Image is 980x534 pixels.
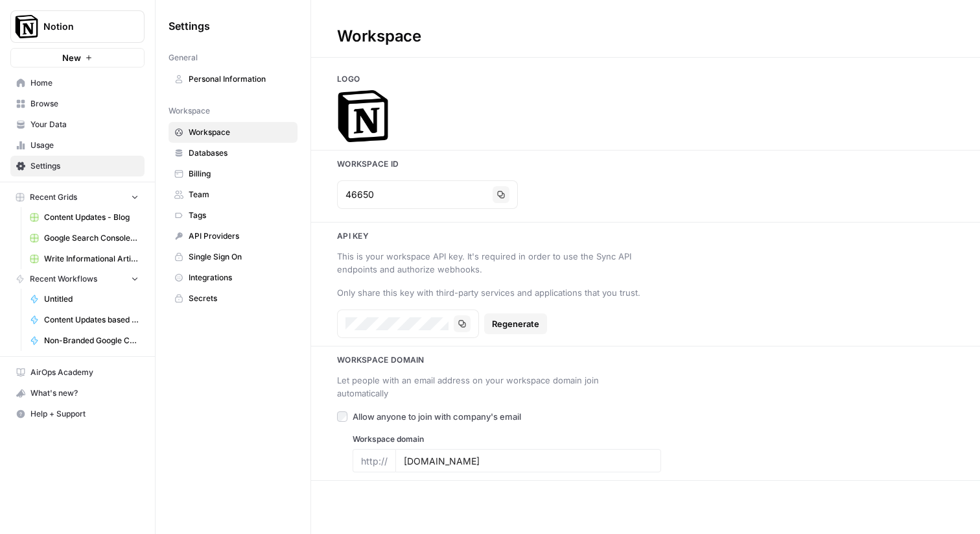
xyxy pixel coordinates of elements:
a: Workspace [169,122,297,143]
span: Regenerate [492,317,539,330]
span: Recent Workflows [30,273,97,285]
h3: Workspace Id [311,158,980,170]
button: Regenerate [484,313,547,334]
a: Tags [169,205,297,226]
span: Tags [189,210,292,221]
span: Recent Grids [30,191,77,203]
span: Home [30,77,139,89]
span: Content Updates based on keyword [44,314,139,326]
a: Write Informational Article [24,249,145,269]
img: Company Logo [337,90,389,142]
a: Usage [10,135,145,156]
div: http:// [353,449,395,472]
span: Untitled [44,293,139,305]
span: New [62,51,81,64]
span: Notion [43,20,122,33]
a: Home [10,73,145,93]
a: Team [169,184,297,205]
a: Billing [169,164,297,184]
a: Content Updates - Blog [24,207,145,228]
span: Google Search Console - [DOMAIN_NAME] [44,232,139,244]
span: Settings [30,160,139,172]
h3: Api key [311,230,980,242]
span: Write Informational Article [44,253,139,265]
span: Personal Information [189,73,292,85]
span: Secrets [189,293,292,304]
div: What's new? [11,383,144,403]
a: Content Updates based on keyword [24,309,145,330]
span: API Providers [189,230,292,242]
span: Usage [30,140,139,151]
span: Help + Support [30,408,139,420]
div: This is your workspace API key. It's required in order to use the Sync API endpoints and authoriz... [337,250,646,276]
span: Settings [169,18,210,34]
span: Team [189,189,292,200]
a: Browse [10,93,145,114]
a: Integrations [169,267,297,288]
a: API Providers [169,226,297,247]
a: Databases [169,143,297,164]
a: Non-Branded Google Console [24,330,145,351]
span: Integrations [189,272,292,284]
span: Browse [30,98,139,110]
label: Workspace domain [353,433,661,445]
h3: Workspace Domain [311,354,980,366]
div: Workspace [311,26,447,47]
span: Workspace [169,105,210,117]
span: Content Updates - Blog [44,212,139,223]
span: Your Data [30,119,139,130]
img: Notion Logo [15,15,38,38]
button: Recent Workflows [10,269,145,289]
span: AirOps Academy [30,367,139,378]
button: What's new? [10,383,145,404]
a: Settings [10,156,145,176]
span: Allow anyone to join with company's email [353,410,521,423]
span: Single Sign On [189,251,292,263]
a: Untitled [24,289,145,309]
button: Help + Support [10,404,145,424]
input: Allow anyone to join with company's email [337,411,347,422]
button: Workspace: Notion [10,10,145,43]
div: Let people with an email address on your workspace domain join automatically [337,374,646,400]
span: General [169,52,198,64]
div: Only share this key with third-party services and applications that you trust. [337,286,646,299]
button: Recent Grids [10,188,145,207]
span: Databases [189,147,292,159]
h3: Logo [311,73,980,85]
span: Billing [189,168,292,180]
span: Workspace [189,127,292,138]
button: New [10,48,145,67]
span: Non-Branded Google Console [44,335,139,346]
a: Your Data [10,114,145,135]
a: Single Sign On [169,247,297,267]
a: Google Search Console - [DOMAIN_NAME] [24,228,145,249]
a: AirOps Academy [10,362,145,383]
a: Secrets [169,288,297,309]
a: Personal Information [169,69,297,90]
